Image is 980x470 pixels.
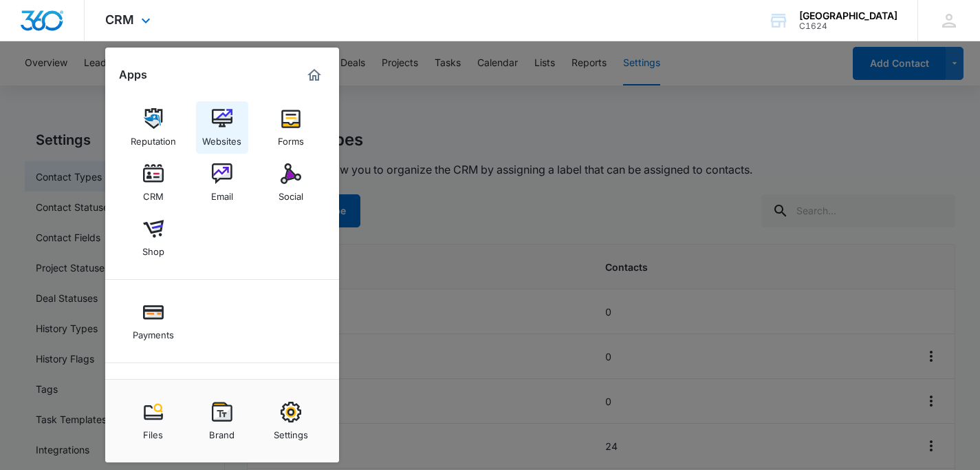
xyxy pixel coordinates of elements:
[196,156,248,209] a: Email
[202,129,241,147] div: Websites
[196,378,248,431] a: Ads
[209,422,235,440] div: Brand
[265,101,317,154] a: Forms
[127,156,179,209] a: CRM
[127,295,179,347] a: Payments
[303,64,325,86] a: Marketing 360® Dashboard
[265,378,317,431] a: Intelligence
[278,129,304,147] div: Forms
[142,239,164,257] div: Shop
[265,395,317,447] a: Settings
[196,101,248,154] a: Websites
[211,184,233,202] div: Email
[127,378,179,431] a: Content
[799,21,897,31] div: account id
[119,68,147,81] h2: Apps
[143,184,164,202] div: CRM
[143,422,163,440] div: Files
[196,395,248,447] a: Brand
[127,101,179,154] a: Reputation
[105,12,134,27] span: CRM
[127,212,179,264] a: Shop
[799,10,897,21] div: account name
[274,422,308,440] div: Settings
[279,184,303,202] div: Social
[265,156,317,209] a: Social
[131,129,176,147] div: Reputation
[133,323,174,340] div: Payments
[127,395,179,447] a: Files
